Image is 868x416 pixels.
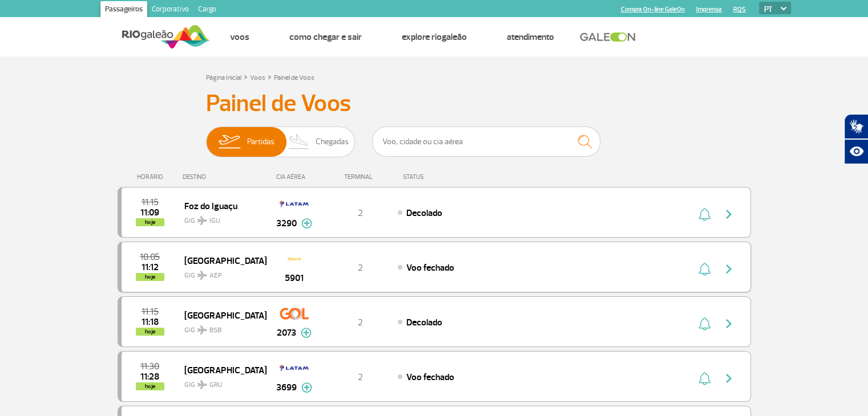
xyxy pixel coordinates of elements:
[184,319,257,336] span: GIG
[184,308,257,323] span: [GEOGRAPHIC_DATA]
[209,271,222,281] span: AEP
[276,381,297,394] span: 3699
[301,218,312,229] img: mais-info-painel-voo.svg
[358,207,363,219] span: 2
[209,216,220,226] span: IGU
[285,271,304,285] span: 5901
[268,70,272,83] a: >
[316,127,349,157] span: Chegadas
[140,373,159,381] span: 2025-08-25 11:28:28
[397,173,490,181] div: STATUS
[136,218,164,226] span: hoje
[136,328,164,336] span: hoje
[282,127,316,157] img: slider-desembarque
[142,318,159,326] span: 2025-08-25 11:18:00
[844,114,868,139] button: Abrir tradutor de língua de sinais.
[301,328,312,338] img: mais-info-painel-voo.svg
[358,372,363,383] span: 2
[100,1,147,19] a: Passageiros
[274,74,314,82] a: Painel de Voos
[358,262,363,274] span: 2
[722,262,736,276] img: seta-direita-painel-voo.svg
[206,89,663,118] h3: Painel de Voos
[136,382,164,390] span: hoje
[140,253,160,261] span: 2025-08-25 10:05:00
[184,362,257,377] span: [GEOGRAPHIC_DATA]
[197,380,207,389] img: destiny_airplane.svg
[184,198,257,213] span: Foz do Iguaçu
[722,317,736,331] img: seta-direita-painel-voo.svg
[722,207,736,221] img: seta-direita-painel-voo.svg
[184,210,257,226] span: GIG
[247,127,274,157] span: Partidas
[406,372,454,383] span: Voo fechado
[696,6,722,13] a: Imprensa
[183,173,266,181] div: DESTINO
[277,326,296,340] span: 2073
[733,6,746,13] a: RQS
[699,207,710,221] img: sino-painel-voo.svg
[323,173,397,181] div: TERMINAL
[142,308,159,316] span: 2025-08-25 11:15:00
[250,74,265,82] a: Voos
[301,382,312,393] img: mais-info-painel-voo.svg
[230,31,249,43] a: Voos
[289,31,362,43] a: Como chegar e sair
[147,1,193,19] a: Corporativo
[406,317,442,328] span: Decolado
[507,31,554,43] a: Atendimento
[621,6,685,13] a: Compra On-line GaleOn
[402,31,467,43] a: Explore RIOgaleão
[193,1,221,19] a: Cargo
[184,264,257,281] span: GIG
[244,70,248,83] a: >
[197,216,207,225] img: destiny_airplane.svg
[136,273,164,281] span: hoje
[372,127,600,157] input: Voo, cidade ou cia aérea
[722,372,736,385] img: seta-direita-painel-voo.svg
[699,262,710,276] img: sino-painel-voo.svg
[699,317,710,331] img: sino-painel-voo.svg
[206,74,241,82] a: Página Inicial
[197,325,207,335] img: destiny_airplane.svg
[142,198,159,206] span: 2025-08-25 11:15:00
[276,217,297,230] span: 3290
[209,380,223,390] span: GRU
[406,207,442,219] span: Decolado
[184,374,257,390] span: GIG
[699,372,710,385] img: sino-painel-voo.svg
[121,173,183,181] div: HORÁRIO
[844,114,868,164] div: Plugin de acessibilidade da Hand Talk.
[266,173,323,181] div: CIA AÉREA
[211,127,247,157] img: slider-embarque
[140,209,159,217] span: 2025-08-25 11:09:00
[358,317,363,328] span: 2
[184,253,257,268] span: [GEOGRAPHIC_DATA]
[209,325,221,336] span: BSB
[142,263,159,271] span: 2025-08-25 11:12:00
[140,362,159,370] span: 2025-08-25 11:30:00
[844,139,868,164] button: Abrir recursos assistivos.
[406,262,454,274] span: Voo fechado
[197,271,207,280] img: destiny_airplane.svg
